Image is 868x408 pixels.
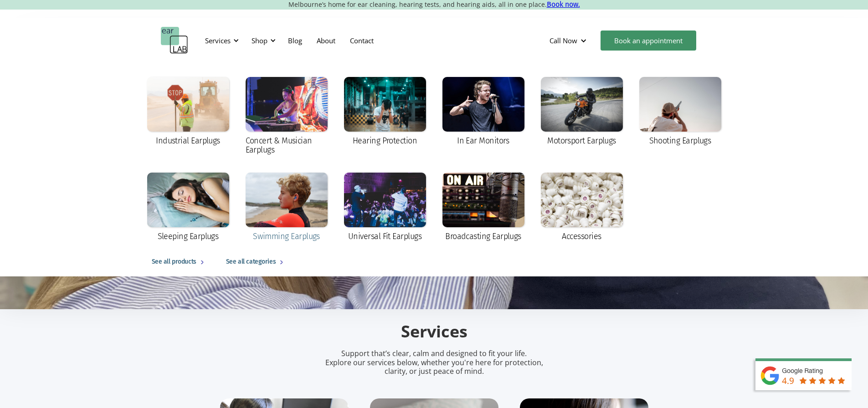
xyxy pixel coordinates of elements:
[161,27,188,54] a: home
[246,27,278,54] div: Shop
[635,72,726,152] a: Shooting Earplugs
[220,321,648,342] h2: Services
[246,136,328,154] div: Concert & Musician Earplugs
[536,168,627,247] a: Accessories
[339,168,431,247] a: Universal Fit Earplugs
[348,232,421,241] div: Universal Fit Earplugs
[601,31,696,51] a: Book an appointment
[343,27,381,54] a: Contact
[217,247,296,276] a: See all categories
[241,72,332,161] a: Concert & Musician Earplugs
[143,72,234,152] a: Industrial Earplugs
[252,36,267,45] div: Shop
[339,72,431,152] a: Hearing Protection
[536,72,627,152] a: Motorsport Earplugs
[253,232,320,241] div: Swimming Earplugs
[143,247,217,276] a: See all products
[143,168,234,247] a: Sleeping Earplugs
[562,232,601,241] div: Accessories
[438,168,529,247] a: Broadcasting Earplugs
[313,349,555,376] p: Support that’s clear, calm and designed to fit your life. Explore our services below, whether you...
[445,232,521,241] div: Broadcasting Earplugs
[226,256,276,267] div: See all categories
[200,27,241,54] div: Services
[158,232,219,241] div: Sleeping Earplugs
[353,136,417,145] div: Hearing Protection
[438,72,529,152] a: In Ear Monitors
[542,27,596,54] div: Call Now
[241,168,332,247] a: Swimming Earplugs
[550,36,577,45] div: Call Now
[156,136,220,145] div: Industrial Earplugs
[547,136,616,145] div: Motorsport Earplugs
[281,27,309,54] a: Blog
[457,136,509,145] div: In Ear Monitors
[205,36,231,45] div: Services
[152,256,196,267] div: See all products
[309,27,343,54] a: About
[649,136,711,145] div: Shooting Earplugs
